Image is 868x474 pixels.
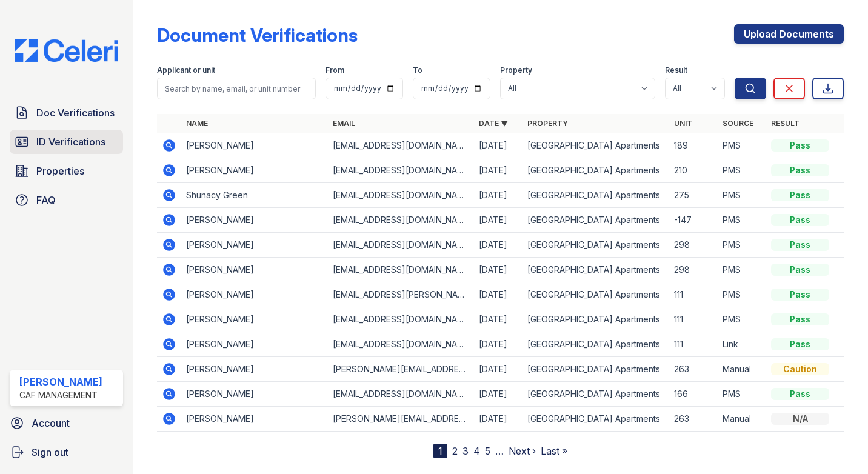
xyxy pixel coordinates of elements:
[718,282,766,307] td: PMS
[669,282,718,307] td: 111
[181,183,328,208] td: Shunacy Green
[10,159,123,183] a: Properties
[474,208,522,233] td: [DATE]
[36,164,84,178] span: Properties
[326,65,344,75] label: From
[495,444,504,458] span: …
[669,407,718,432] td: 263
[19,389,102,401] div: CAF Management
[474,233,522,258] td: [DATE]
[181,133,328,158] td: [PERSON_NAME]
[771,119,800,128] a: Result
[181,407,328,432] td: [PERSON_NAME]
[328,357,475,382] td: [PERSON_NAME][EMAIL_ADDRESS][PERSON_NAME][DOMAIN_NAME]
[181,258,328,282] td: [PERSON_NAME]
[522,208,669,233] td: [GEOGRAPHIC_DATA] Apartments
[771,239,829,251] div: Pass
[718,208,766,233] td: PMS
[186,119,208,128] a: Name
[328,382,475,407] td: [EMAIL_ADDRESS][DOMAIN_NAME]
[328,208,475,233] td: [EMAIL_ADDRESS][DOMAIN_NAME]
[718,332,766,357] td: Link
[462,445,469,457] a: 3
[674,119,692,128] a: Unit
[522,258,669,282] td: [GEOGRAPHIC_DATA] Apartments
[181,332,328,357] td: [PERSON_NAME]
[181,158,328,183] td: [PERSON_NAME]
[36,135,105,149] span: ID Verifications
[669,258,718,282] td: 298
[328,233,475,258] td: [EMAIL_ADDRESS][DOMAIN_NAME]
[473,445,480,457] a: 4
[181,208,328,233] td: [PERSON_NAME]
[669,233,718,258] td: 298
[723,119,753,128] a: Source
[771,264,829,276] div: Pass
[413,65,422,75] label: To
[485,445,490,457] a: 5
[771,363,829,375] div: Caution
[771,413,829,425] div: N/A
[157,24,358,46] div: Document Verifications
[669,158,718,183] td: 210
[36,193,56,207] span: FAQ
[474,183,522,208] td: [DATE]
[474,382,522,407] td: [DATE]
[718,307,766,332] td: PMS
[522,332,669,357] td: [GEOGRAPHIC_DATA] Apartments
[433,444,447,458] div: 1
[500,65,532,75] label: Property
[328,332,475,357] td: [EMAIL_ADDRESS][DOMAIN_NAME]
[522,233,669,258] td: [GEOGRAPHIC_DATA] Apartments
[181,307,328,332] td: [PERSON_NAME]
[19,375,102,389] div: [PERSON_NAME]
[328,183,475,208] td: [EMAIL_ADDRESS][DOMAIN_NAME]
[771,214,829,226] div: Pass
[522,183,669,208] td: [GEOGRAPHIC_DATA] Apartments
[181,357,328,382] td: [PERSON_NAME]
[333,119,355,128] a: Email
[32,416,70,430] span: Account
[522,133,669,158] td: [GEOGRAPHIC_DATA] Apartments
[328,282,475,307] td: [EMAIL_ADDRESS][PERSON_NAME][DOMAIN_NAME]
[771,313,829,325] div: Pass
[157,78,316,99] input: Search by name, email, or unit number
[718,382,766,407] td: PMS
[527,119,568,128] a: Property
[522,307,669,332] td: [GEOGRAPHIC_DATA] Apartments
[181,282,328,307] td: [PERSON_NAME]
[10,101,123,125] a: Doc Verifications
[474,133,522,158] td: [DATE]
[328,258,475,282] td: [EMAIL_ADDRESS][DOMAIN_NAME]
[157,65,215,75] label: Applicant or unit
[5,39,128,62] img: CE_Logo_Blue-a8612792a0a2168367f1c8372b55b34899dd931a85d93a1a3d3e32e68fde9ad4.png
[32,445,68,459] span: Sign out
[771,289,829,301] div: Pass
[771,338,829,350] div: Pass
[10,188,123,212] a: FAQ
[771,139,829,152] div: Pass
[10,130,123,154] a: ID Verifications
[474,407,522,432] td: [DATE]
[669,332,718,357] td: 111
[669,307,718,332] td: 111
[474,332,522,357] td: [DATE]
[771,164,829,176] div: Pass
[669,208,718,233] td: -147
[669,183,718,208] td: 275
[669,382,718,407] td: 166
[718,183,766,208] td: PMS
[718,233,766,258] td: PMS
[36,105,115,120] span: Doc Verifications
[328,133,475,158] td: [EMAIL_ADDRESS][DOMAIN_NAME]
[665,65,687,75] label: Result
[5,411,128,435] a: Account
[5,440,128,464] a: Sign out
[509,445,536,457] a: Next ›
[522,282,669,307] td: [GEOGRAPHIC_DATA] Apartments
[452,445,458,457] a: 2
[474,357,522,382] td: [DATE]
[522,158,669,183] td: [GEOGRAPHIC_DATA] Apartments
[771,189,829,201] div: Pass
